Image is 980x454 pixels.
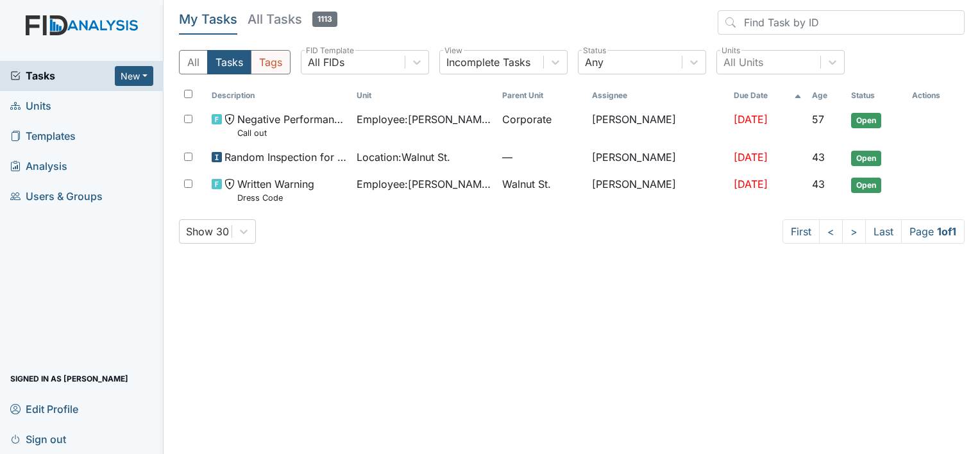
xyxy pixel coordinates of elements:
span: Negative Performance Review Call out [237,112,346,139]
span: Open [851,113,881,128]
div: Incomplete Tasks [446,55,530,70]
a: < [819,219,843,244]
h5: All Tasks [248,10,337,28]
a: First [782,219,820,244]
span: Employee : [PERSON_NAME] [357,112,491,127]
nav: task-pagination [782,219,965,244]
th: Toggle SortBy [497,85,587,106]
span: 57 [812,113,824,126]
th: Toggle SortBy [807,85,845,106]
input: Find Task by ID [718,10,965,35]
span: Location : Walnut St. [357,149,450,165]
span: [DATE] [734,113,768,126]
span: Written Warning Dress Code [237,176,314,204]
span: Employee : [PERSON_NAME][GEOGRAPHIC_DATA] [357,176,491,192]
small: Call out [237,127,346,139]
input: Toggle All Rows Selected [184,90,192,98]
div: All Units [723,55,763,70]
td: [PERSON_NAME] [587,144,729,171]
th: Actions [907,85,965,106]
th: Toggle SortBy [729,85,807,106]
span: Corporate [502,112,552,127]
a: Last [865,219,902,244]
span: Open [851,151,881,166]
div: Show 30 [186,224,229,239]
span: Templates [10,126,76,146]
th: Toggle SortBy [207,85,351,106]
small: Dress Code [237,192,314,204]
span: [DATE] [734,178,768,190]
h5: My Tasks [179,10,237,28]
button: Tasks [207,50,251,74]
span: Walnut St. [502,176,551,192]
span: 43 [812,151,825,164]
span: — [502,149,582,165]
div: Type filter [179,50,291,74]
span: Sign out [10,429,66,449]
span: Random Inspection for Evening [224,149,346,165]
span: [DATE] [734,151,768,164]
button: New [115,66,153,86]
td: [PERSON_NAME] [587,171,729,209]
a: Tasks [10,68,115,83]
span: Open [851,178,881,193]
span: Users & Groups [10,187,103,206]
th: Toggle SortBy [846,85,907,106]
a: > [842,219,866,244]
span: Edit Profile [10,399,78,419]
span: Page [901,219,965,244]
td: [PERSON_NAME] [587,106,729,144]
th: Toggle SortBy [351,85,496,106]
button: Tags [251,50,291,74]
span: 43 [812,178,825,190]
button: All [179,50,208,74]
div: All FIDs [308,55,344,70]
div: Any [585,55,604,70]
span: 1113 [312,12,337,27]
span: Units [10,96,51,116]
span: Analysis [10,156,67,176]
th: Assignee [587,85,729,106]
span: Signed in as [PERSON_NAME] [10,369,128,389]
strong: 1 of 1 [937,225,956,238]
